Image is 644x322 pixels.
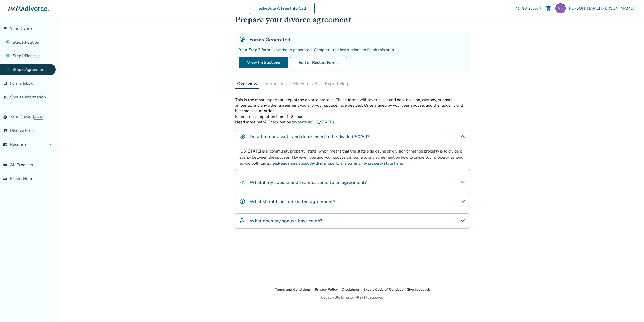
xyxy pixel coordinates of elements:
[3,142,29,147] span: Resources
[250,198,335,205] h4: What should I include in the agreement?
[47,142,53,148] span: expand_more
[323,79,352,89] button: Expert Help
[3,95,7,99] span: people
[250,179,367,186] h4: What if my spouse and I cannot come to an agreement?
[239,198,245,204] img: What should I include in the agreement?
[235,119,470,125] p: Need more help? Check out our .
[239,57,288,68] a: View Instructions
[363,287,403,292] a: Expert Code of Conduct
[250,218,322,224] h4: What does my spouse have to do?
[235,97,470,114] p: This is the most important step of the divorce process. These forms will cover asset and debt div...
[33,115,43,120] span: AI beta
[321,295,384,301] div: © 2025 Hello Divorce. All rights reserved.
[293,119,334,125] a: experts in[US_STATE]
[261,79,289,89] button: Instructions
[239,47,466,53] div: Your Step 3 forms have been generated. Complete the instructions to finish this step.
[545,5,551,11] span: shopping_cart
[235,129,470,144] div: Do all of our assets and debts need to be divided 50/50?
[3,177,7,181] span: groups
[235,79,259,89] button: Overview
[3,81,7,85] span: inbox
[568,6,636,11] span: [PERSON_NAME] [PERSON_NAME]
[315,287,338,292] a: Privacy Policy
[342,287,359,293] li: Disclaimer
[250,3,315,14] a: Schedule A Free Info Call
[516,6,520,10] span: phone_in_talk
[290,57,347,68] button: Edit or Restart Forms
[407,287,430,293] li: Give feedback
[3,115,7,119] span: explore
[555,3,566,13] img: mherrick32@gmail.com
[249,36,290,43] h5: Forms Generated
[235,213,470,229] div: What does my spouse have to do?
[250,133,369,140] h4: Do all of our assets and debts need to be divided 50/50?
[239,133,245,139] img: Do all of our assets and debts need to be divided 50/50?
[3,27,7,31] span: flag_2
[278,161,403,166] a: Read more about dividing property in a community property state here.
[275,287,311,292] a: Terms and Conditions
[235,194,470,209] div: What should I include in the agreement?
[235,14,470,26] h1: Prepare your divorce agreement
[516,6,541,11] a: phone_in_talkGet Support
[3,129,7,133] span: list_alt_check
[522,6,541,11] span: Get Support
[235,175,470,190] div: What if my spouse and I cannot come to an agreement?
[239,179,245,185] img: What if my spouse and I cannot come to an agreement?
[10,81,33,86] span: Forms Inbox
[235,114,470,119] p: Estimated completion time: 1-2 hours
[3,163,7,167] span: shopping_basket
[239,148,466,166] p: [US_STATE] is a “community property” state, which means that the state’s guideline on division of...
[291,79,321,89] button: My Forms(3)
[619,298,644,322] iframe: Chat Widget
[239,218,245,224] img: What does my spouse have to do?
[3,143,7,147] span: menu_book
